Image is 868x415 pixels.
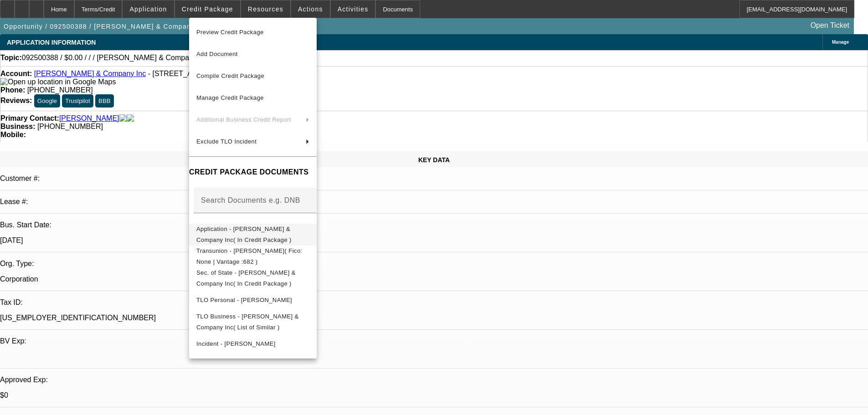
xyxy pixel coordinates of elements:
button: Incident - Keels, Alvin [189,333,317,355]
button: TLO Personal - Keels, Alvin [189,289,317,311]
span: Add Document [196,51,238,57]
span: Compile Credit Package [196,72,264,79]
span: TLO Business - [PERSON_NAME] & Company Inc( List of Similar ) [196,313,299,331]
button: TLO Business - Keels & Company Inc( List of Similar ) [189,311,317,333]
button: Sec. of State - Keels & Company Inc( In Credit Package ) [189,267,317,289]
span: Exclude TLO Incident [196,138,257,145]
span: Preview Credit Package [196,29,264,36]
span: TLO Personal - [PERSON_NAME] [196,297,292,303]
button: Application - Keels & Company Inc( In Credit Package ) [189,224,317,246]
span: Application - [PERSON_NAME] & Company Inc( In Credit Package ) [196,225,292,243]
mat-label: Search Documents e.g. DNB [201,196,300,204]
span: Sec. of State - [PERSON_NAME] & Company Inc( In Credit Package ) [196,269,296,287]
button: Transunion - Keels, Alvin( Fico: None | Vantage :682 ) [189,246,317,267]
span: Manage Credit Package [196,94,264,101]
span: Incident - [PERSON_NAME] [196,340,276,347]
h4: CREDIT PACKAGE DOCUMENTS [189,167,317,178]
span: Transunion - [PERSON_NAME]( Fico: None | Vantage :682 ) [196,247,303,265]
